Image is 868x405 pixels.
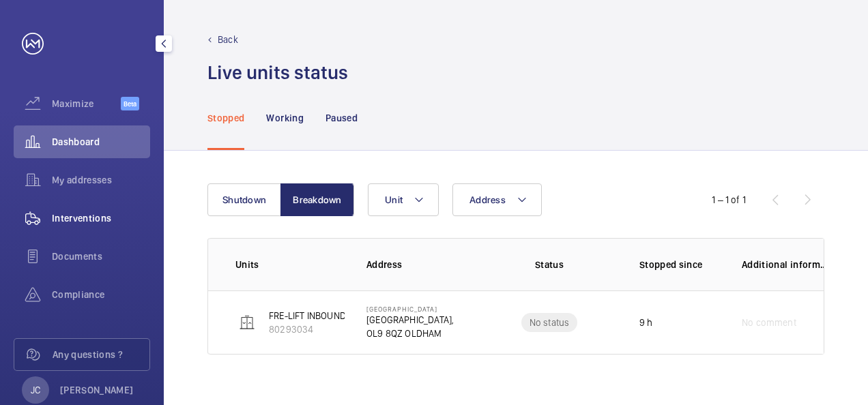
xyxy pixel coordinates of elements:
p: OL9 8QZ OLDHAM [366,327,454,340]
p: Stopped [207,111,244,125]
p: Stopped since [639,258,720,271]
p: FRE-LIFT INBOUND [269,309,346,322]
p: JC [31,383,40,397]
p: 80293034 [269,322,346,336]
span: Compliance [52,288,150,301]
p: Status [491,258,608,271]
span: Beta [121,97,139,110]
p: 9 h [639,316,653,329]
p: Back [218,33,238,46]
p: Additional information [742,258,829,271]
p: Paused [325,111,358,125]
span: Unit [385,194,403,205]
span: Dashboard [52,135,150,149]
button: Unit [368,183,439,216]
button: Breakdown [280,183,354,216]
span: Maximize [52,97,121,110]
div: 1 – 1 of 1 [712,193,746,207]
img: elevator.svg [239,314,255,331]
p: [PERSON_NAME] [60,383,134,397]
p: [GEOGRAPHIC_DATA] [366,305,454,313]
p: Address [366,258,481,271]
span: Interventions [52,211,150,225]
span: Documents [52,250,150,263]
p: No status [530,316,570,329]
p: Units [235,258,345,271]
button: Address [452,183,542,216]
span: My addresses [52,173,150,187]
p: Working [266,111,303,125]
h1: Live units status [207,60,348,85]
p: [GEOGRAPHIC_DATA], [366,313,454,327]
button: Shutdown [207,183,281,216]
span: Any questions ? [53,348,149,361]
span: Address [469,194,506,205]
span: No comment [742,316,796,329]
